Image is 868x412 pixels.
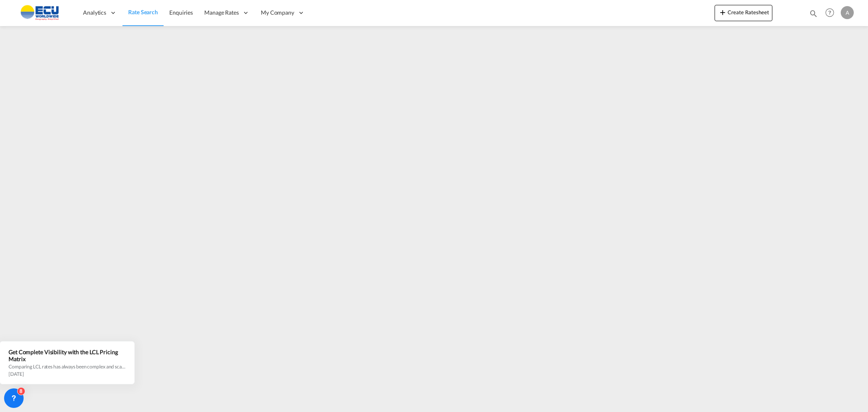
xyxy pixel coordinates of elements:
[169,9,193,16] span: Enquiries
[261,9,294,17] span: My Company
[715,5,772,21] button: icon-plus 400-fgCreate Ratesheet
[823,6,837,20] span: Help
[12,4,67,22] img: 6cccb1402a9411edb762cf9624ab9cda.png
[823,6,841,20] div: Help
[718,7,728,17] md-icon: icon-plus 400-fg
[841,6,854,19] div: A
[83,9,106,17] span: Analytics
[128,9,158,15] span: Rate Search
[204,9,239,17] span: Manage Rates
[809,9,818,18] md-icon: icon-magnify
[809,9,818,21] div: icon-magnify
